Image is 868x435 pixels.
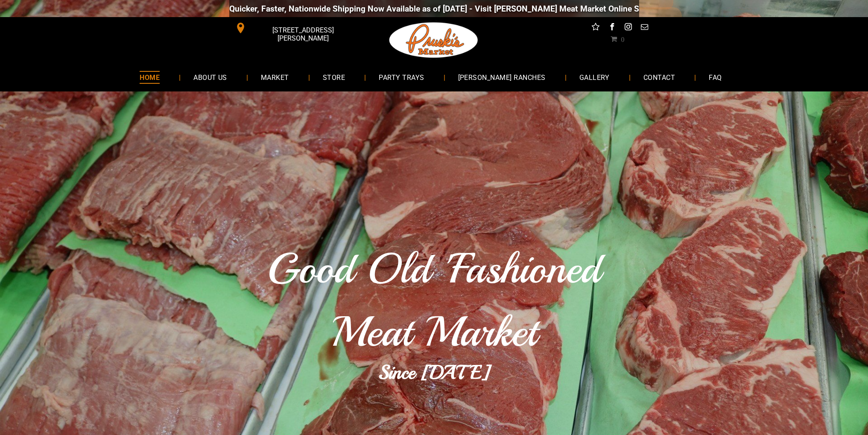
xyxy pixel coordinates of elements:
[623,21,634,35] a: instagram
[366,66,437,88] a: PARTY TRAYS
[127,66,172,88] a: HOME
[248,22,358,47] span: [STREET_ADDRESS][PERSON_NAME]
[621,35,624,42] span: 0
[267,242,601,359] span: Good Old 'Fashioned Meat Market
[388,17,480,63] img: Pruski-s+Market+HQ+Logo2-259w.png
[181,66,240,88] a: ABOUT US
[378,360,490,385] b: Since [DATE]
[590,21,601,35] a: Social network
[310,66,358,88] a: STORE
[445,66,558,88] a: [PERSON_NAME] RANCHES
[248,66,302,88] a: MARKET
[606,21,617,35] a: facebook
[229,21,360,35] a: [STREET_ADDRESS][PERSON_NAME]
[567,66,623,88] a: GALLERY
[631,66,688,88] a: CONTACT
[696,66,734,88] a: FAQ
[639,21,650,35] a: email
